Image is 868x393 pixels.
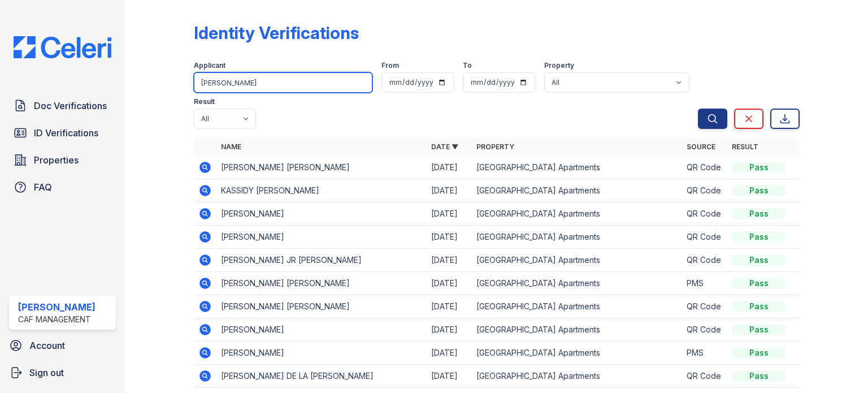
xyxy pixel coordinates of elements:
td: [GEOGRAPHIC_DATA] Apartments [472,202,682,226]
td: [PERSON_NAME] [PERSON_NAME] [216,272,427,295]
img: CE_Logo_Blue-a8612792a0a2168367f1c8372b55b34899dd931a85d93a1a3d3e32e68fde9ad4.png [5,36,120,58]
td: PMS [682,272,727,295]
td: [PERSON_NAME] JR [PERSON_NAME] [216,249,427,272]
a: FAQ [9,176,116,198]
td: [DATE] [427,318,472,342]
a: Properties [9,149,116,171]
div: Pass [732,208,786,219]
td: [PERSON_NAME] [216,318,427,342]
a: ID Verifications [9,122,116,144]
td: QR Code [682,295,727,318]
td: [GEOGRAPHIC_DATA] Apartments [472,272,682,295]
td: [PERSON_NAME] DE LA [PERSON_NAME] [216,365,427,388]
td: [DATE] [427,342,472,365]
input: Search by name or phone number [194,72,372,93]
td: QR Code [682,365,727,388]
td: [GEOGRAPHIC_DATA] Apartments [472,318,682,342]
span: Sign out [29,366,64,379]
label: Applicant [194,61,225,70]
a: Name [221,142,241,151]
td: KASSIDY [PERSON_NAME] [216,179,427,202]
td: [DATE] [427,295,472,318]
td: [DATE] [427,156,472,179]
div: Pass [732,324,786,335]
td: [DATE] [427,365,472,388]
div: Pass [732,231,786,243]
td: QR Code [682,226,727,249]
span: Doc Verifications [34,99,107,113]
label: To [463,61,472,70]
label: Property [544,61,574,70]
span: Properties [34,153,79,167]
td: [GEOGRAPHIC_DATA] Apartments [472,295,682,318]
div: Pass [732,162,786,173]
span: FAQ [34,180,52,194]
td: QR Code [682,318,727,342]
div: [PERSON_NAME] [18,300,96,314]
td: [GEOGRAPHIC_DATA] Apartments [472,179,682,202]
td: [GEOGRAPHIC_DATA] Apartments [472,249,682,272]
div: Pass [732,347,786,359]
td: QR Code [682,179,727,202]
td: [GEOGRAPHIC_DATA] Apartments [472,342,682,365]
a: Sign out [5,361,120,384]
td: [DATE] [427,179,472,202]
div: Pass [732,370,786,382]
td: [GEOGRAPHIC_DATA] Apartments [472,365,682,388]
td: QR Code [682,156,727,179]
span: Account [29,339,65,352]
div: Pass [732,278,786,289]
td: [GEOGRAPHIC_DATA] Apartments [472,226,682,249]
td: PMS [682,342,727,365]
a: Property [476,142,514,151]
a: Result [732,142,758,151]
td: [PERSON_NAME] [PERSON_NAME] [216,156,427,179]
td: [PERSON_NAME] [216,202,427,226]
label: Result [194,97,215,106]
td: QR Code [682,249,727,272]
span: ID Verifications [34,126,98,140]
td: [PERSON_NAME] [216,226,427,249]
td: [DATE] [427,249,472,272]
td: [GEOGRAPHIC_DATA] Apartments [472,156,682,179]
div: Pass [732,254,786,266]
td: [DATE] [427,226,472,249]
td: [PERSON_NAME] [216,342,427,365]
td: [DATE] [427,202,472,226]
div: Identity Verifications [194,23,359,43]
div: Pass [732,301,786,312]
td: [DATE] [427,272,472,295]
td: QR Code [682,202,727,226]
a: Account [5,334,120,357]
a: Date ▼ [431,142,458,151]
td: [PERSON_NAME] [PERSON_NAME] [216,295,427,318]
a: Source [687,142,715,151]
label: From [381,61,399,70]
div: CAF Management [18,314,96,325]
a: Doc Verifications [9,94,116,117]
div: Pass [732,185,786,196]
